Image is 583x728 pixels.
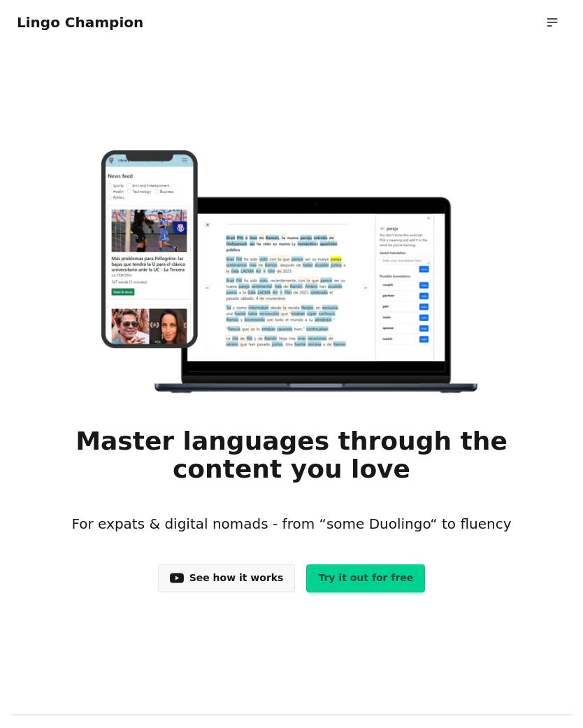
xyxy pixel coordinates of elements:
h3: For expats & digital nomads - from “some Duolingo“ to fluency [22,497,561,550]
h1: Master languages through the content you love [22,427,561,483]
a: See how it works [158,564,296,592]
a: Lingo Champion [17,14,143,31]
img: Learn languages online [90,150,493,397]
a: Try it out for free [306,564,425,592]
